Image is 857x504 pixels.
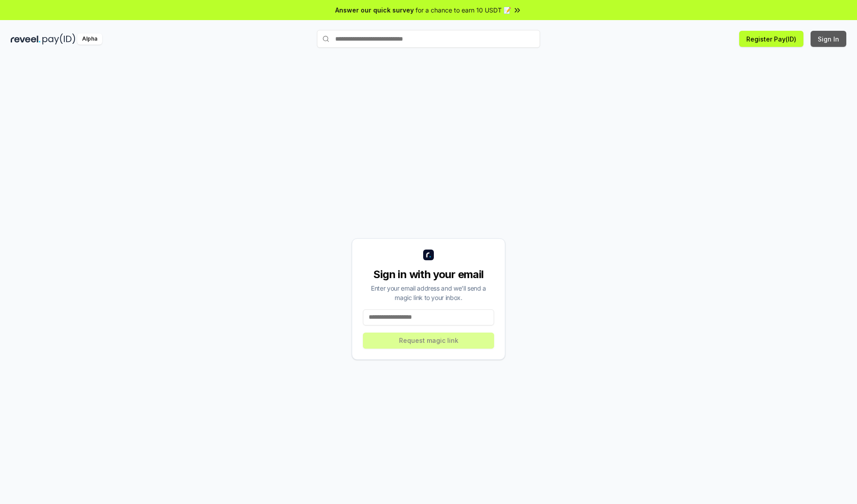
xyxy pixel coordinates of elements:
[11,33,41,45] img: reveel_dark
[423,250,434,260] img: logo_small
[363,283,494,302] div: Enter your email address and we’ll send a magic link to your inbox.
[363,267,494,282] div: Sign in with your email
[77,33,102,45] div: Alpha
[811,31,846,47] button: Sign In
[739,31,803,47] button: Register Pay(ID)
[42,33,75,45] img: pay_id
[416,5,511,15] span: for a chance to earn 10 USDT 📝
[335,5,414,15] span: Answer our quick survey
